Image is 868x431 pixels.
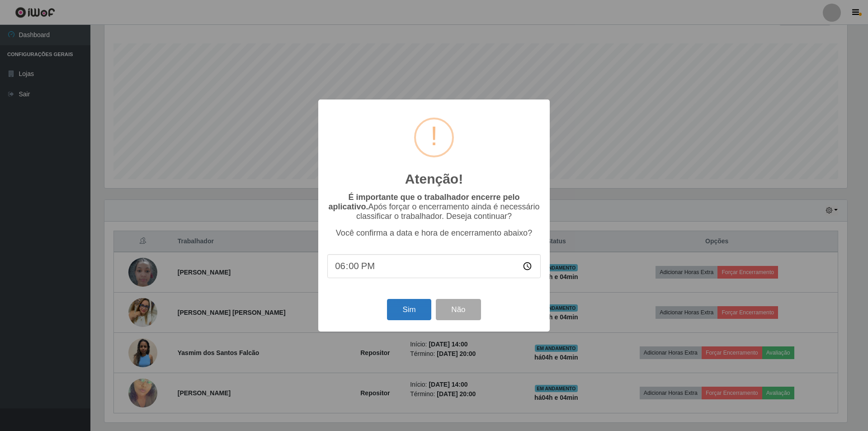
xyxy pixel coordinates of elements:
p: Você confirma a data e hora de encerramento abaixo? [327,228,541,238]
p: Após forçar o encerramento ainda é necessário classificar o trabalhador. Deseja continuar? [327,193,541,221]
button: Não [436,299,481,320]
b: É importante que o trabalhador encerre pelo aplicativo. [328,193,519,211]
h2: Atenção! [405,171,463,187]
button: Sim [387,299,431,320]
